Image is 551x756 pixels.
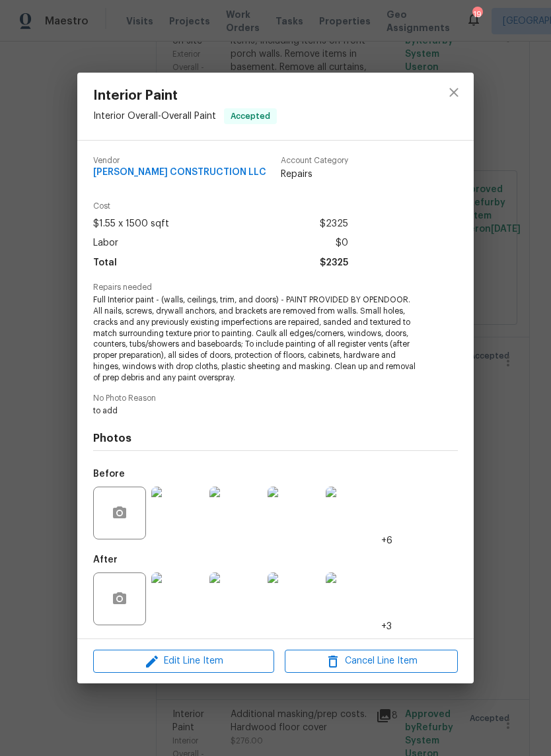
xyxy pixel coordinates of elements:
span: Interior Overall - Overall Paint [93,112,216,121]
span: [PERSON_NAME] CONSTRUCTION LLC [93,168,266,178]
h4: Photos [93,432,458,445]
span: +3 [381,620,392,633]
span: Vendor [93,156,266,165]
span: Edit Line Item [97,653,270,670]
span: $0 [336,234,348,253]
span: Cost [93,202,348,211]
button: Cancel Line Item [285,650,458,673]
span: Accepted [225,110,275,123]
button: close [438,77,470,108]
span: No Photo Reason [93,394,458,403]
span: to add [93,405,422,417]
span: Labor [93,234,118,253]
span: $1.55 x 1500 sqft [93,215,169,234]
span: Repairs [281,168,348,181]
span: +6 [381,534,392,547]
span: Account Category [281,156,348,165]
span: $2325 [320,254,348,273]
span: Full Interior paint - (walls, ceilings, trim, and doors) - PAINT PROVIDED BY OPENDOOR. All nails,... [93,294,422,383]
span: $2325 [320,215,348,234]
div: 19 [472,8,482,21]
span: Cancel Line Item [289,653,454,670]
span: Total [93,254,117,273]
h5: After [93,555,118,565]
button: Edit Line Item [93,650,274,673]
h5: Before [93,469,125,479]
span: Repairs needed [93,283,458,292]
span: Interior Paint [93,88,277,103]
